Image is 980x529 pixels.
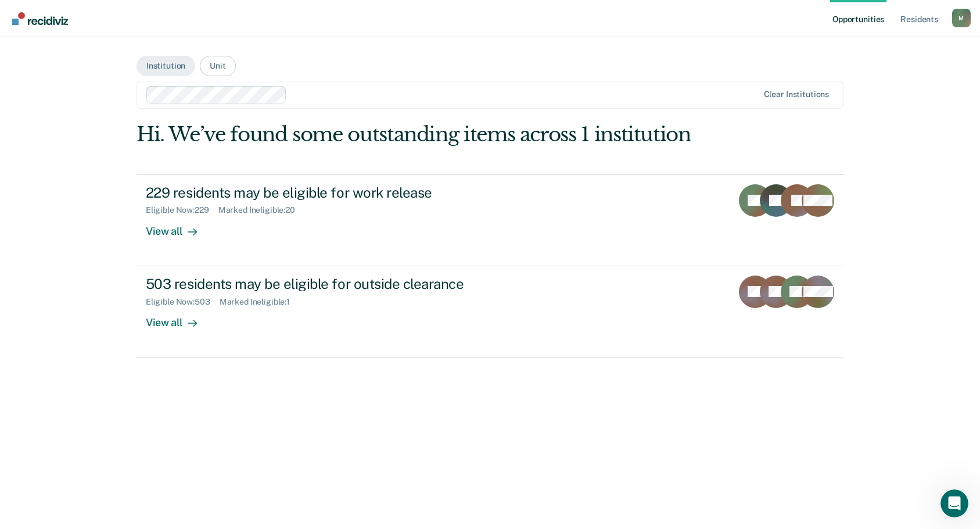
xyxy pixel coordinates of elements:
[218,205,304,215] div: Marked Ineligible : 20
[146,205,218,215] div: Eligible Now : 229
[220,297,299,307] div: Marked Ineligible : 1
[200,56,235,76] button: Unit
[146,215,211,238] div: View all
[137,56,195,76] button: Institution
[137,174,843,266] a: 229 residents may be eligible for work releaseEligible Now:229Marked Ineligible:20View all
[146,184,554,201] div: 229 residents may be eligible for work release
[952,9,971,27] button: Profile dropdown button
[146,297,220,307] div: Eligible Now : 503
[137,266,843,358] a: 503 residents may be eligible for outside clearanceEligible Now:503Marked Ineligible:1View all
[940,489,968,517] iframe: Intercom live chat
[12,12,68,25] img: Recidiviz
[146,306,211,329] div: View all
[952,9,971,27] div: M
[146,276,554,292] div: 503 residents may be eligible for outside clearance
[764,90,830,99] div: Clear institutions
[137,123,702,146] div: Hi. We’ve found some outstanding items across 1 institution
